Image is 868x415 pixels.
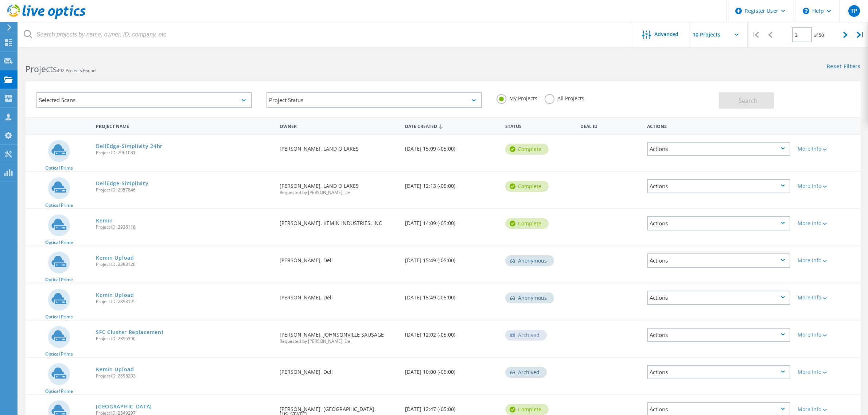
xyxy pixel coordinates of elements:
div: Archived [505,367,547,378]
div: Archived [505,330,547,341]
div: [DATE] 15:49 (-05:00) [401,283,502,307]
a: Kemin Upload [96,255,134,260]
div: More Info [798,183,857,189]
span: Optical Prime [45,389,73,393]
div: More Info [798,369,857,375]
div: More Info [798,332,857,337]
div: Selected Scans [36,92,252,108]
a: Kemin [96,218,113,223]
span: Advanced [654,32,678,37]
a: Kemin Upload [96,292,134,298]
span: Optical Prime [45,166,73,170]
div: [DATE] 14:09 (-05:00) [401,209,502,233]
label: My Projects [497,94,537,101]
div: Complete [505,218,549,229]
div: More Info [798,295,857,300]
span: TP [851,8,857,14]
div: More Info [798,407,857,412]
svg: \n [803,8,809,14]
a: DellEdge-Simplivity 24hr [96,144,163,149]
div: [PERSON_NAME], JOHNSONVILLE SAUSAGE [276,321,401,351]
div: [PERSON_NAME], Dell [276,246,401,270]
div: Complete [505,181,549,192]
div: Anonymous [505,292,554,303]
span: 492 Projects Found [57,67,96,74]
span: Project ID: 2898126 [96,262,272,267]
div: Anonymous [505,255,554,266]
div: [PERSON_NAME], LAND O LAKES [276,135,401,159]
div: Date Created [401,119,502,133]
span: Optical Prime [45,240,73,245]
div: More Info [798,146,857,151]
span: Project ID: 2896233 [96,374,272,378]
span: of 50 [814,32,824,38]
span: Optical Prime [45,203,73,207]
div: [DATE] 10:00 (-05:00) [401,358,502,382]
span: Project ID: 2896390 [96,337,272,341]
div: More Info [798,221,857,226]
span: Requested by [PERSON_NAME], Dell [280,339,398,344]
div: Actions [647,142,790,156]
div: Actions [647,179,790,193]
div: [PERSON_NAME], Dell [276,283,401,307]
span: Search [739,97,758,105]
span: Project ID: 2936118 [96,225,272,229]
div: [PERSON_NAME], KEMIN INDUSTRIES, INC [276,209,401,233]
div: Status [502,119,577,132]
div: Owner [276,119,401,132]
span: Optical Prime [45,352,73,356]
div: Complete [505,144,549,155]
a: SFC Cluster Replacement [96,330,164,335]
a: DellEdge-Simplivity [96,181,148,186]
div: Complete [505,404,549,415]
div: More Info [798,258,857,263]
div: Actions [647,216,790,230]
label: All Projects [545,94,584,101]
div: Actions [647,365,790,379]
div: | [748,22,763,48]
div: Actions [643,119,794,132]
span: Optical Prime [45,315,73,319]
div: Actions [647,291,790,305]
span: Optical Prime [45,278,73,282]
input: Search projects by name, owner, ID, company, etc [18,22,631,47]
a: Live Optics Dashboard [7,15,86,20]
a: Kemin Upload [96,367,134,372]
div: [PERSON_NAME], Dell [276,358,401,382]
div: Project Status [266,92,482,108]
div: [DATE] 12:13 (-05:00) [401,172,502,196]
span: Project ID: 2961031 [96,151,272,155]
div: [DATE] 12:02 (-05:00) [401,321,502,345]
button: Search [719,92,774,109]
div: Actions [647,253,790,268]
span: Project ID: 2898125 [96,299,272,304]
a: [GEOGRAPHIC_DATA] [96,404,152,409]
b: Projects [26,63,57,75]
span: Project ID: 2957846 [96,188,272,192]
div: Deal Id [577,119,643,132]
div: Project Name [92,119,276,132]
div: [DATE] 15:09 (-05:00) [401,135,502,159]
div: [DATE] 15:49 (-05:00) [401,246,502,270]
div: | [853,22,868,48]
div: Actions [647,328,790,342]
a: Reset Filters [827,64,861,70]
span: Requested by [PERSON_NAME], Dell [280,190,398,195]
div: [PERSON_NAME], LAND O LAKES [276,172,401,202]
